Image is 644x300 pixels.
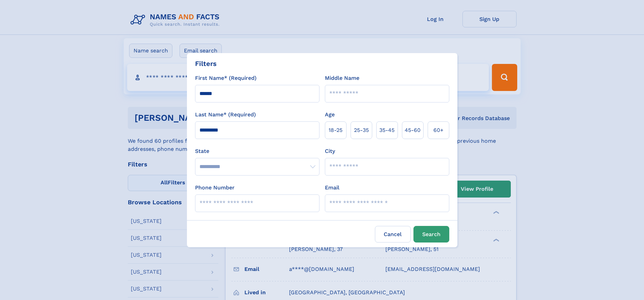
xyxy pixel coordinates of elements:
[375,226,411,243] label: Cancel
[195,184,235,192] label: Phone Number
[195,74,257,82] label: First Name* (Required)
[405,126,421,134] span: 45‑60
[354,126,369,134] span: 25‑35
[195,111,256,119] label: Last Name* (Required)
[433,126,444,134] span: 60+
[325,147,335,155] label: City
[325,74,359,82] label: Middle Name
[325,184,339,192] label: Email
[325,111,335,119] label: Age
[413,226,449,243] button: Search
[379,126,395,134] span: 35‑45
[329,126,342,134] span: 18‑25
[195,147,319,155] label: State
[195,59,217,69] div: Filters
